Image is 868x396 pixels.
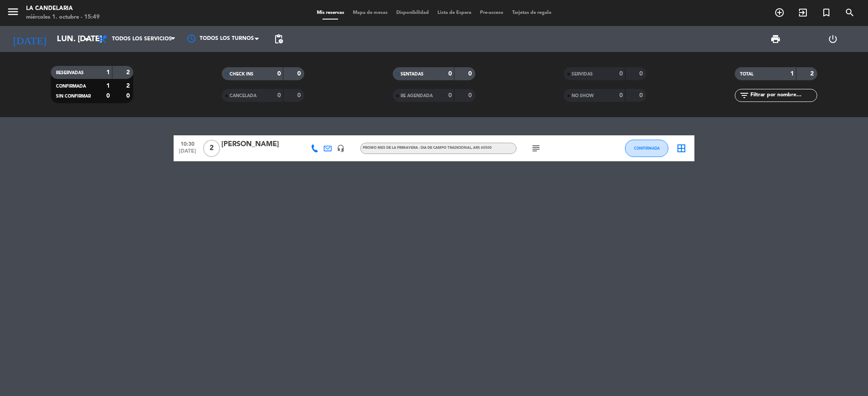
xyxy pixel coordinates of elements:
[634,146,660,151] span: CONFIRMADA
[828,34,838,44] i: power_settings_new
[676,143,687,154] i: border_all
[230,72,253,76] span: CHECK INS
[312,10,349,15] span: Mis reservas
[106,93,110,99] strong: 0
[433,10,476,15] span: Lista de Espera
[277,71,281,77] strong: 0
[126,83,132,89] strong: 2
[26,13,100,22] div: miércoles 1. octubre - 15:49
[297,71,302,77] strong: 0
[277,92,281,98] strong: 0
[112,36,172,42] span: Todos los servicios
[26,4,100,13] div: LA CANDELARIA
[363,146,492,150] span: PROMO MES DE LA PRIMAVERA - DIA DE CAMPO TRADICIONAL
[81,34,91,44] i: arrow_drop_down
[798,7,808,18] i: exit_to_app
[468,92,473,98] strong: 0
[739,90,750,101] i: filter_list
[639,71,644,77] strong: 0
[810,71,815,77] strong: 2
[337,144,345,152] i: headset_mic
[471,146,492,150] span: , ARS 60500
[221,139,295,150] div: [PERSON_NAME]
[349,10,392,15] span: Mapa de mesas
[106,83,110,89] strong: 1
[448,71,452,77] strong: 0
[401,72,424,76] span: SENTADAS
[448,92,452,98] strong: 0
[750,91,817,100] input: Filtrar por nombre...
[7,29,53,49] i: [DATE]
[845,7,855,18] i: search
[770,34,781,44] span: print
[572,94,594,98] span: NO SHOW
[476,10,508,15] span: Pre-acceso
[639,92,644,98] strong: 0
[508,10,556,15] span: Tarjetas de regalo
[177,148,198,158] span: [DATE]
[297,92,302,98] strong: 0
[625,140,668,157] button: CONFIRMADA
[401,94,433,98] span: RE AGENDADA
[126,93,132,99] strong: 0
[56,94,91,98] span: SIN CONFIRMAR
[619,92,623,98] strong: 0
[740,72,753,76] span: TOTAL
[126,69,132,75] strong: 2
[177,138,198,148] span: 10:30
[821,7,832,18] i: turned_in_not
[531,143,541,154] i: subject
[392,10,433,15] span: Disponibilidad
[56,71,84,75] span: RESERVADAS
[56,84,86,88] span: CONFIRMADA
[230,94,256,98] span: CANCELADA
[468,71,473,77] strong: 0
[273,34,284,44] span: pending_actions
[203,140,220,157] span: 2
[7,5,20,18] i: menu
[572,72,593,76] span: SERVIDAS
[106,69,110,75] strong: 1
[7,5,20,21] button: menu
[774,7,785,18] i: add_circle_outline
[619,71,623,77] strong: 0
[804,26,861,52] div: LOG OUT
[790,71,794,77] strong: 1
